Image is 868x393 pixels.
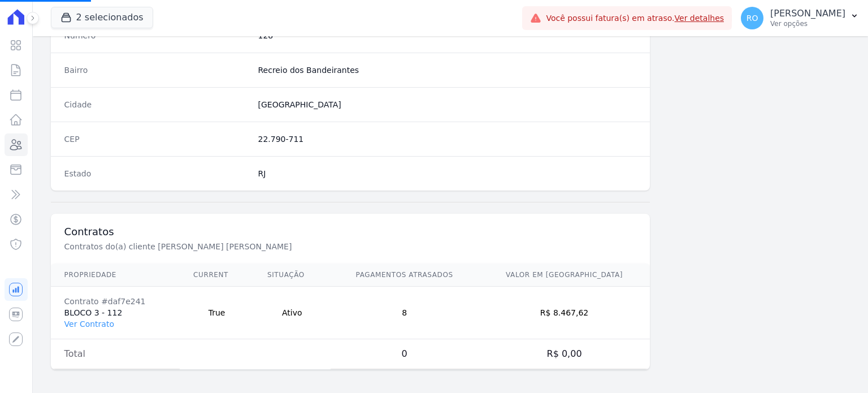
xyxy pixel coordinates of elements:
dt: Estado [64,168,249,179]
dd: 22.790-711 [258,133,637,145]
th: Pagamentos Atrasados [331,264,479,287]
dt: CEP [64,133,249,145]
button: 2 selecionados [51,7,153,28]
dt: Bairro [64,64,249,76]
td: Ativo [254,287,331,339]
th: Current [180,264,254,287]
td: R$ 8.467,62 [479,287,650,339]
a: Ver detalhes [675,14,724,23]
dt: Cidade [64,99,249,110]
dd: RJ [258,168,637,179]
td: Total [51,339,180,369]
p: Ver opções [770,19,845,28]
td: R$ 0,00 [479,339,650,369]
div: Contrato #daf7e241 [64,296,167,307]
button: RO [PERSON_NAME] Ver opções [732,2,868,34]
th: Propriedade [51,264,180,287]
th: Situação [254,264,331,287]
th: Valor em [GEOGRAPHIC_DATA] [479,264,650,287]
span: RO [747,14,758,22]
p: [PERSON_NAME] [770,8,845,19]
td: 8 [331,287,479,339]
p: Contratos do(a) cliente [PERSON_NAME] [PERSON_NAME] [64,241,444,252]
td: BLOCO 3 - 112 [51,287,180,339]
dd: [GEOGRAPHIC_DATA] [258,99,637,110]
td: True [180,287,254,339]
td: 0 [331,339,479,369]
a: Ver Contrato [64,319,114,329]
h3: Contratos [64,225,637,239]
dd: Recreio dos Bandeirantes [258,64,637,76]
span: Você possui fatura(s) em atraso. [546,12,724,24]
